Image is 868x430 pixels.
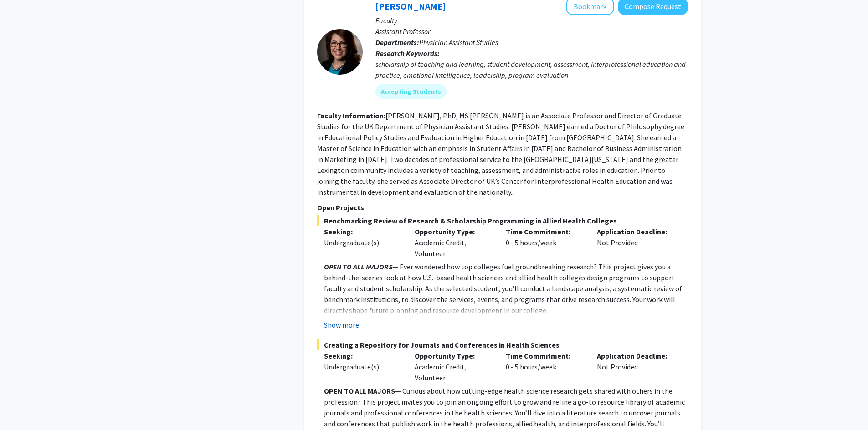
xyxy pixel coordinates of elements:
[499,226,590,259] div: 0 - 5 hours/week
[317,339,688,350] span: Creating a Repository for Journals and Conferences in Health Sciences
[375,38,419,47] b: Departments:
[324,226,401,237] p: Seeking:
[324,386,395,395] strong: OPEN TO ALL MAJORS
[375,15,688,26] p: Faculty
[597,350,674,361] p: Application Deadline:
[375,59,688,81] div: scholarship of teaching and learning, student development, assessment, interprofessional educatio...
[324,361,401,372] div: Undergraduate(s)
[7,389,39,423] iframe: Chat
[499,350,590,383] div: 0 - 5 hours/week
[324,350,401,361] p: Seeking:
[324,237,401,248] div: Undergraduate(s)
[590,226,681,259] div: Not Provided
[324,319,359,330] button: Show more
[597,226,674,237] p: Application Deadline:
[375,84,447,99] mat-chip: Accepting Students
[506,226,583,237] p: Time Commitment:
[317,202,688,213] p: Open Projects
[317,215,688,226] span: Benchmarking Review of Research & Scholarship Programming in Allied Health Colleges
[324,261,688,316] p: — Ever wondered how top colleges fuel groundbreaking research? This project gives you a behind-th...
[317,111,385,120] b: Faculty Information:
[419,38,498,47] span: Physician Assistant Studies
[415,350,492,361] p: Opportunity Type:
[375,26,688,37] p: Assistant Professor
[317,111,684,197] fg-read-more: [PERSON_NAME], PhD, MS [PERSON_NAME] is an Associate Professor and Director of Graduate Studies f...
[506,350,583,361] p: Time Commitment:
[415,226,492,237] p: Opportunity Type:
[375,0,446,12] a: [PERSON_NAME]
[375,49,440,58] b: Research Keywords:
[408,226,499,259] div: Academic Credit, Volunteer
[408,350,499,383] div: Academic Credit, Volunteer
[324,262,392,271] em: OPEN TO ALL MAJORS
[590,350,681,383] div: Not Provided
